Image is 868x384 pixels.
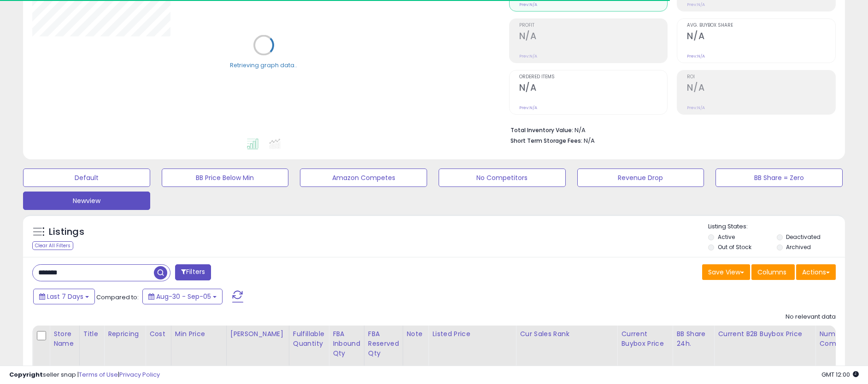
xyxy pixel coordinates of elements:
[368,329,399,358] div: FBA Reserved Qty
[510,126,573,134] b: Total Inventory Value:
[53,329,76,349] div: Store Name
[708,222,845,231] p: Listing States:
[432,329,512,339] div: Listed Price
[519,53,537,59] small: Prev: N/A
[23,192,150,210] button: Newview
[821,370,859,379] span: 2025-09-13 12:00 GMT
[718,329,811,339] div: Current B2B Buybox Price
[687,75,835,80] span: ROI
[718,233,735,241] label: Active
[751,264,795,280] button: Columns
[108,329,141,339] div: Repricing
[23,169,150,187] button: Default
[175,264,211,280] button: Filters
[510,137,582,145] b: Short Term Storage Fees:
[230,329,285,339] div: [PERSON_NAME]
[796,264,836,280] button: Actions
[577,169,704,187] button: Revenue Drop
[230,61,297,69] div: Retrieving graph data..
[786,233,821,241] label: Deactivated
[757,268,786,277] span: Columns
[584,136,595,145] span: N/A
[702,264,750,280] button: Save View
[687,23,835,28] span: Avg. Buybox Share
[519,31,668,43] h2: N/A
[407,329,425,339] div: Note
[96,293,139,302] span: Compared to:
[519,23,668,28] span: Profit
[162,169,289,187] button: BB Price Below Min
[83,329,100,339] div: Title
[439,169,566,187] button: No Competitors
[519,2,537,7] small: Prev: N/A
[47,292,83,301] span: Last 7 Days
[333,329,360,358] div: FBA inbound Qty
[142,289,223,304] button: Aug-30 - Sep-05
[519,105,537,111] small: Prev: N/A
[687,2,705,7] small: Prev: N/A
[786,243,811,251] label: Archived
[175,329,223,339] div: Min Price
[716,169,843,187] button: BB Share = Zero
[9,370,43,379] strong: Copyright
[32,241,73,250] div: Clear All Filters
[718,243,751,251] label: Out of Stock
[621,329,669,349] div: Current Buybox Price
[300,169,427,187] button: Amazon Competes
[687,105,705,111] small: Prev: N/A
[149,329,167,339] div: Cost
[510,124,829,135] li: N/A
[687,82,835,95] h2: N/A
[33,289,95,304] button: Last 7 Days
[819,329,853,349] div: Num of Comp.
[79,370,118,379] a: Terms of Use
[687,53,705,59] small: Prev: N/A
[293,329,325,349] div: Fulfillable Quantity
[687,31,835,43] h2: N/A
[520,329,613,339] div: Cur Sales Rank
[519,75,668,80] span: Ordered Items
[519,82,668,95] h2: N/A
[49,226,84,239] h5: Listings
[676,329,710,349] div: BB Share 24h.
[9,371,160,379] div: seller snap | |
[156,292,211,301] span: Aug-30 - Sep-05
[119,370,160,379] a: Privacy Policy
[786,313,836,321] div: No relevant data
